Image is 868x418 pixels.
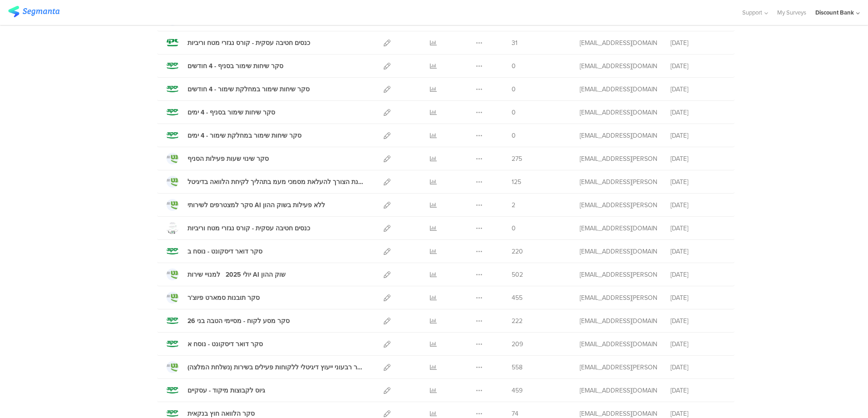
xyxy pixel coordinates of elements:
[815,8,854,17] div: Discount Bank
[512,386,523,395] span: 459
[187,386,265,395] div: גיוס לקבוצות מיקוד - עסקיים
[512,247,523,256] span: 220
[671,386,725,395] div: [DATE]
[512,108,516,117] span: 0
[167,153,269,164] a: סקר שינוי שעות פעילות הסניף
[580,154,657,164] div: hofit.refael@dbank.co.il
[187,38,310,48] div: כנסים חטיבה עסקית - קורס נגזרי מטח וריביות
[671,363,725,372] div: [DATE]
[671,293,725,303] div: [DATE]
[187,85,310,94] div: סקר שיחות שימור במחלקת שימור - 4 חודשים
[187,363,364,372] div: יוני 25 סקר רבעוני ייעוץ דיגיטלי ללקוחות פעילים בשירות (נשלחת המלצה)
[580,247,657,256] div: anat.gilad@dbank.co.il
[671,224,725,233] div: [DATE]
[580,61,657,71] div: anat.gilad@dbank.co.il
[167,129,301,141] a: סקר שיחות שימור במחלקת שימור - 4 ימים
[671,247,725,256] div: [DATE]
[580,270,657,279] div: hofit.refael@dbank.co.il
[671,61,725,71] div: [DATE]
[671,85,725,94] div: [DATE]
[512,224,516,233] span: 0
[167,199,325,211] a: סקר למצטרפים לשירותי AI ללא פעילות בשוק ההון
[167,106,275,118] a: סקר שיחות שימור בסניף - 4 ימים
[671,200,725,210] div: [DATE]
[167,83,310,95] a: סקר שיחות שימור במחלקת שימור - 4 חודשים
[671,131,725,140] div: [DATE]
[167,176,364,188] a: בחינת הצורך להעלאת מסמכי מעמ בתהליך לקיחת הלוואה בדיגיטל
[742,8,762,17] span: Support
[671,154,725,164] div: [DATE]
[512,38,518,48] span: 31
[167,384,265,396] a: גיוס לקבוצות מיקוד - עסקיים
[187,293,260,303] div: סקר תובנות סמארט פיוצ'ר
[187,270,286,279] div: יולי 2025 למנויי שירות AI שוק ההון
[580,293,657,303] div: hofit.refael@dbank.co.il
[671,177,725,187] div: [DATE]
[512,363,523,372] span: 558
[187,61,283,71] div: סקר שיחות שימור בסניף - 4 חודשים
[580,200,657,210] div: hofit.refael@dbank.co.il
[512,200,515,210] span: 2
[580,131,657,140] div: anat.gilad@dbank.co.il
[671,316,725,326] div: [DATE]
[187,247,262,256] div: סקר דואר דיסקונט - נוסח ב
[512,61,516,71] span: 0
[580,224,657,233] div: anat.gilad@dbank.co.il
[512,154,522,164] span: 275
[512,131,516,140] span: 0
[580,316,657,326] div: anat.gilad@dbank.co.il
[8,6,59,17] img: segmanta logo
[187,316,290,326] div: סקר מסע לקוח - מסיימי הטבה בני 26
[580,363,657,372] div: hofit.refael@dbank.co.il
[580,386,657,395] div: eden.nabet@dbank.co.il
[187,108,275,117] div: סקר שיחות שימור בסניף - 4 ימים
[580,108,657,117] div: anat.gilad@dbank.co.il
[187,154,269,164] div: סקר שינוי שעות פעילות הסניף
[580,177,657,187] div: hofit.refael@dbank.co.il
[187,200,325,210] div: סקר למצטרפים לשירותי AI ללא פעילות בשוק ההון
[512,339,523,349] span: 209
[167,222,310,234] a: כנסים חטיבה עסקית - קורס נגזרי מטח וריביות
[512,85,516,94] span: 0
[187,131,301,140] div: סקר שיחות שימור במחלקת שימור - 4 ימים
[512,316,523,326] span: 222
[671,108,725,117] div: [DATE]
[167,269,286,280] a: יולי 2025 למנויי שירות AI שוק ההון
[671,38,725,48] div: [DATE]
[167,315,290,327] a: סקר מסע לקוח - מסיימי הטבה בני 26
[167,245,262,257] a: סקר דואר דיסקונט - נוסח ב
[187,224,310,233] div: כנסים חטיבה עסקית - קורס נגזרי מטח וריביות
[512,293,523,303] span: 455
[167,60,283,72] a: סקר שיחות שימור בסניף - 4 חודשים
[167,338,263,350] a: סקר דואר דיסקונט - נוסח א
[671,339,725,349] div: [DATE]
[167,37,310,49] a: כנסים חטיבה עסקית - קורס נגזרי מטח וריביות
[167,361,364,373] a: יוני 25 סקר רבעוני ייעוץ דיגיטלי ללקוחות פעילים בשירות (נשלחת המלצה)
[580,85,657,94] div: anat.gilad@dbank.co.il
[580,38,657,48] div: anat.gilad@dbank.co.il
[580,339,657,349] div: anat.gilad@dbank.co.il
[512,177,521,187] span: 125
[187,177,364,187] div: בחינת הצורך להעלאת מסמכי מעמ בתהליך לקיחת הלוואה בדיגיטל
[167,292,260,304] a: סקר תובנות סמארט פיוצ'ר
[187,339,263,349] div: סקר דואר דיסקונט - נוסח א
[512,270,523,279] span: 502
[671,270,725,279] div: [DATE]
